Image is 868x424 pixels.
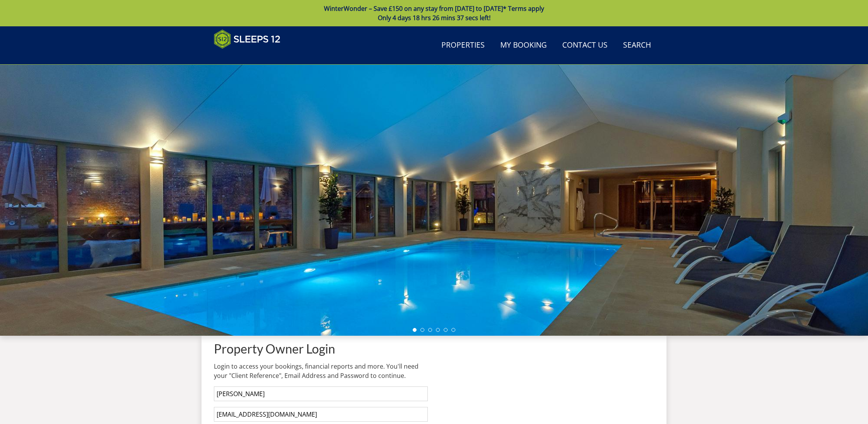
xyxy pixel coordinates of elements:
[214,29,281,49] img: Sleeps 12
[378,14,491,22] span: Only 4 days 18 hrs 26 mins 37 secs left!
[214,342,428,355] h1: Property Owner Login
[210,53,291,60] iframe: Customer reviews powered by Trustpilot
[438,37,488,54] a: Properties
[214,407,428,422] input: Email
[559,37,611,54] a: Contact Us
[214,386,428,401] input: Account Reference
[497,37,550,54] a: My Booking
[214,362,428,380] p: Login to access your bookings, financial reports and more. You'll need your "Client Reference", E...
[620,37,654,54] a: Search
